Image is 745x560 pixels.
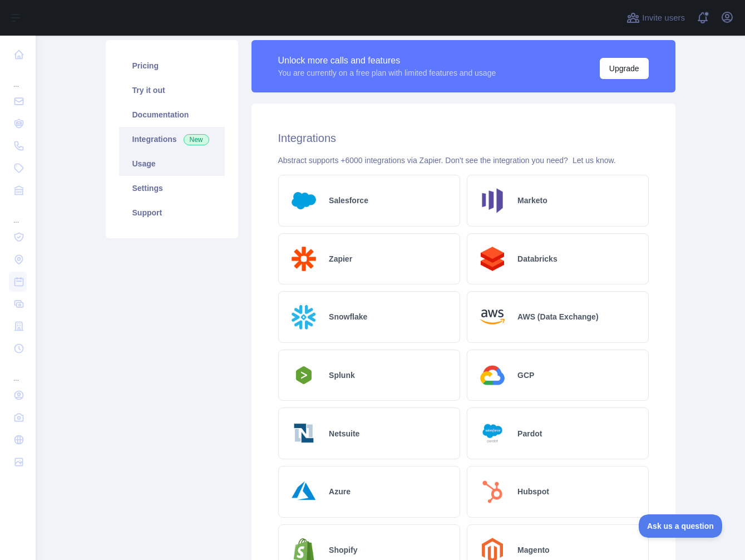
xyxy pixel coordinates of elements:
img: Logo [288,301,320,333]
h2: Integrations [278,130,649,146]
h2: Shopify [329,544,357,556]
img: Logo [476,475,509,508]
h2: AWS (Data Exchange) [517,311,598,322]
img: Logo [288,243,320,276]
img: Logo [476,417,509,450]
a: Integrations New [119,127,225,151]
h2: Pardot [517,428,542,439]
div: Unlock more calls and features [278,54,496,67]
iframe: Toggle Customer Support [639,514,723,538]
img: Logo [288,417,320,450]
div: You are currently on a free plan with limited features and usage [278,67,496,78]
h2: Snowflake [329,311,367,322]
img: Logo [476,359,509,392]
a: Usage [119,151,225,176]
img: Logo [288,363,320,387]
button: Upgrade [600,58,649,79]
a: Documentation [119,102,225,127]
h2: Zapier [329,253,352,264]
h2: Netsuite [329,428,359,439]
img: Logo [288,475,320,508]
a: Pricing [119,53,225,78]
button: Invite users [624,9,687,27]
h2: Salesforce [329,195,368,206]
h2: GCP [517,370,534,381]
div: ... [9,67,27,89]
img: Logo [476,243,509,276]
h2: Databricks [517,253,557,264]
img: Logo [476,301,509,333]
h2: Magento [517,544,550,556]
div: ... [9,361,27,383]
a: Let us know. [573,156,616,165]
a: Support [119,200,225,225]
div: ... [9,203,27,225]
img: Logo [288,184,320,217]
h2: Splunk [329,370,355,381]
span: Invite users [642,12,685,24]
span: New [184,134,209,145]
a: Settings [119,176,225,200]
div: Abstract supports +6000 integrations via Zapier. Don't see the integration you need? [278,155,649,166]
a: Try it out [119,78,225,102]
img: Logo [476,184,509,217]
h2: Hubspot [517,486,549,497]
h2: Azure [329,486,351,497]
h2: Marketo [517,195,547,206]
